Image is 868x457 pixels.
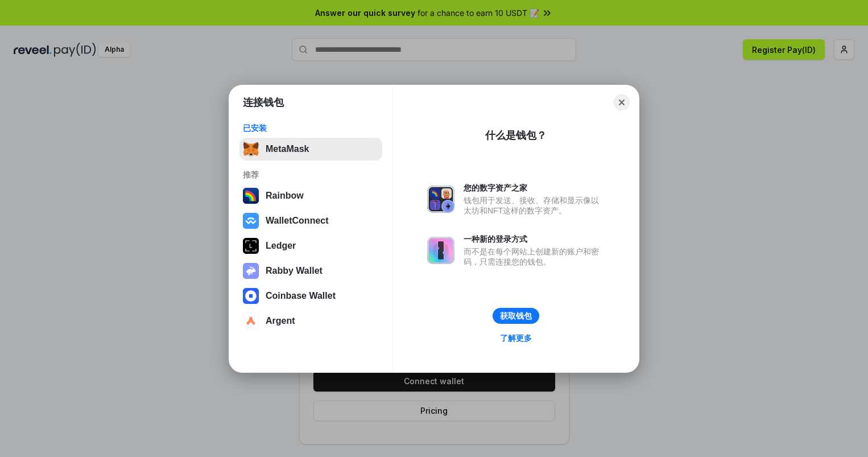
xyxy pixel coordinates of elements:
button: Rainbow [239,184,382,207]
div: 钱包用于发送、接收、存储和显示像以太坊和NFT这样的数字资产。 [464,195,605,216]
button: 获取钱包 [493,308,539,324]
img: svg+xml,%3Csvg%20xmlns%3D%22http%3A%2F%2Fwww.w3.org%2F2000%2Fsvg%22%20fill%3D%22none%22%20viewBox... [243,263,259,279]
div: Coinbase Wallet [266,291,336,301]
img: svg+xml,%3Csvg%20xmlns%3D%22http%3A%2F%2Fwww.w3.org%2F2000%2Fsvg%22%20width%3D%2228%22%20height%3... [243,238,259,254]
button: Rabby Wallet [239,260,382,282]
img: svg+xml,%3Csvg%20xmlns%3D%22http%3A%2F%2Fwww.w3.org%2F2000%2Fsvg%22%20fill%3D%22none%22%20viewBox... [427,186,454,213]
div: Rabby Wallet [266,266,323,276]
button: MetaMask [239,138,382,160]
div: Argent [266,316,295,326]
img: svg+xml,%3Csvg%20width%3D%2228%22%20height%3D%2228%22%20viewBox%3D%220%200%2028%2028%22%20fill%3D... [243,288,259,304]
img: svg+xml,%3Csvg%20width%3D%2228%22%20height%3D%2228%22%20viewBox%3D%220%200%2028%2028%22%20fill%3D... [243,213,259,229]
button: Ledger [239,234,382,257]
div: 一种新的登录方式 [464,234,605,244]
div: 推荐 [243,170,379,180]
img: svg+xml,%3Csvg%20width%3D%22120%22%20height%3D%22120%22%20viewBox%3D%220%200%20120%20120%22%20fil... [243,188,259,204]
div: 而不是在每个网站上创建新的账户和密码，只需连接您的钱包。 [464,246,605,267]
button: Close [614,94,630,110]
button: Coinbase Wallet [239,285,382,307]
button: Argent [239,310,382,332]
img: svg+xml,%3Csvg%20fill%3D%22none%22%20height%3D%2233%22%20viewBox%3D%220%200%2035%2033%22%20width%... [243,141,259,157]
div: 您的数字资产之家 [464,183,605,193]
div: 获取钱包 [500,311,532,321]
div: 什么是钱包？ [485,129,547,142]
h1: 连接钱包 [243,96,284,109]
div: MetaMask [266,144,309,154]
a: 了解更多 [493,331,539,345]
img: svg+xml,%3Csvg%20width%3D%2228%22%20height%3D%2228%22%20viewBox%3D%220%200%2028%2028%22%20fill%3D... [243,313,259,329]
div: 已安装 [243,123,379,133]
div: Ledger [266,241,296,251]
div: WalletConnect [266,216,329,226]
button: WalletConnect [239,209,382,232]
div: 了解更多 [500,333,532,343]
img: svg+xml,%3Csvg%20xmlns%3D%22http%3A%2F%2Fwww.w3.org%2F2000%2Fsvg%22%20fill%3D%22none%22%20viewBox... [427,237,454,264]
div: Rainbow [266,191,304,201]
